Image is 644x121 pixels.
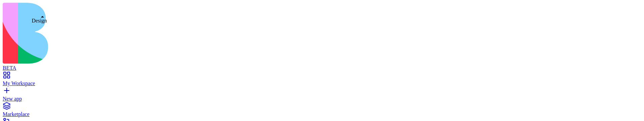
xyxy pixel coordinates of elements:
[3,65,641,71] div: BETA
[3,105,641,117] a: Marketplace
[3,59,641,71] a: BETA
[3,80,641,86] div: My Workspace
[3,90,641,102] a: New app
[3,74,641,86] a: My Workspace
[3,96,641,102] div: New app
[32,18,47,24] div: Design
[3,3,272,64] img: logo
[3,111,641,117] div: Marketplace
